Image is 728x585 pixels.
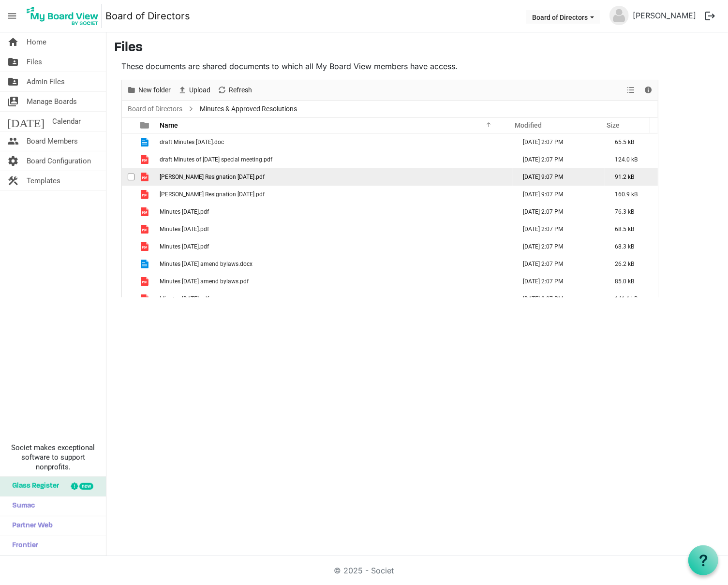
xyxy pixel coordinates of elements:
[605,168,658,186] td: 91.2 kB is template cell column header Size
[7,536,38,556] span: Frontier
[605,290,658,307] td: 141.1 kB is template cell column header Size
[27,72,65,91] span: Admin Files
[157,186,513,203] td: Joel Hamby Resignation 11-4-2024.pdf is template cell column header Name
[160,278,249,285] span: Minutes [DATE] amend bylaws.pdf
[157,238,513,255] td: Minutes 7-10-2016.pdf is template cell column header Name
[642,84,655,96] button: Details
[160,208,209,215] span: Minutes [DATE].pdf
[160,174,265,180] span: [PERSON_NAME] Resignation [DATE].pdf
[7,477,59,496] span: Glass Register
[198,103,299,115] span: Minutes & Approved Resolutions
[605,273,658,290] td: 85.0 kB is template cell column header Size
[214,80,255,101] div: Refresh
[4,443,102,472] span: Societ makes exceptional software to support nonprofits.
[122,186,134,203] td: checkbox
[27,92,77,111] span: Manage Boards
[134,273,157,290] td: is template cell column header type
[7,92,19,111] span: switch_account
[515,121,542,129] span: Modified
[134,290,157,307] td: is template cell column header type
[176,84,212,96] button: Upload
[160,121,178,129] span: Name
[125,84,173,96] button: New folder
[7,32,19,52] span: home
[609,6,629,25] img: no-profile-picture.svg
[27,171,60,190] span: Templates
[188,84,211,96] span: Upload
[513,133,605,151] td: October 09, 2024 2:07 PM column header Modified
[157,255,513,273] td: Minutes 7-15-2007 amend bylaws.docx is template cell column header Name
[24,4,102,28] img: My Board View Logo
[79,483,93,490] div: new
[122,255,134,273] td: checkbox
[157,273,513,290] td: Minutes 7-15-2007 amend bylaws.pdf is template cell column header Name
[7,497,35,516] span: Sumac
[160,261,253,267] span: Minutes [DATE] amend bylaws.docx
[513,290,605,307] td: October 09, 2024 2:07 PM column header Modified
[607,121,620,129] span: Size
[216,84,254,96] button: Refresh
[605,203,658,220] td: 76.3 kB is template cell column header Size
[134,255,157,273] td: is template cell column header type
[605,151,658,168] td: 124.0 kB is template cell column header Size
[640,80,656,101] div: Details
[7,151,19,171] span: settings
[52,112,81,131] span: Calendar
[126,103,184,115] a: Board of Directors
[526,10,600,24] button: Board of Directors dropdownbutton
[27,52,42,72] span: Files
[513,151,605,168] td: October 09, 2024 2:07 PM column header Modified
[334,566,394,575] a: © 2025 - Societ
[513,273,605,290] td: October 09, 2024 2:07 PM column header Modified
[605,238,658,255] td: 68.3 kB is template cell column header Size
[122,203,134,220] td: checkbox
[160,139,224,146] span: draft Minutes [DATE].doc
[160,226,209,233] span: Minutes [DATE].pdf
[134,203,157,220] td: is template cell column header type
[174,80,214,101] div: Upload
[3,7,21,25] span: menu
[134,168,157,186] td: is template cell column header type
[134,151,157,168] td: is template cell column header type
[605,133,658,151] td: 65.5 kB is template cell column header Size
[157,133,513,151] td: draft Minutes 1-19-2020.doc is template cell column header Name
[122,238,134,255] td: checkbox
[123,80,174,101] div: New folder
[7,112,45,131] span: [DATE]
[157,290,513,307] td: Minutes 7-15-2007.pdf is template cell column header Name
[121,60,658,72] p: These documents are shared documents to which all My Board View members have access.
[134,186,157,203] td: is template cell column header type
[7,72,19,91] span: folder_shared
[134,220,157,238] td: is template cell column header type
[700,6,720,26] button: logout
[513,168,605,186] td: November 04, 2024 9:07 PM column header Modified
[134,133,157,151] td: is template cell column header type
[137,84,172,96] span: New folder
[513,203,605,220] td: October 09, 2024 2:07 PM column header Modified
[228,84,253,96] span: Refresh
[625,84,637,96] button: View dropdownbutton
[122,290,134,307] td: checkbox
[160,295,209,302] span: Minutes [DATE].pdf
[157,203,513,220] td: Minutes 10-24-2007.pdf is template cell column header Name
[513,186,605,203] td: November 04, 2024 9:07 PM column header Modified
[27,151,91,171] span: Board Configuration
[122,151,134,168] td: checkbox
[157,220,513,238] td: Minutes 4-14-2013.pdf is template cell column header Name
[134,238,157,255] td: is template cell column header type
[157,151,513,168] td: draft Minutes of 9-22-2019 special meeting.pdf is template cell column header Name
[122,133,134,151] td: checkbox
[605,186,658,203] td: 160.9 kB is template cell column header Size
[27,32,46,52] span: Home
[7,171,19,190] span: construction
[7,132,19,151] span: people
[605,255,658,273] td: 26.2 kB is template cell column header Size
[513,255,605,273] td: October 09, 2024 2:07 PM column header Modified
[122,220,134,238] td: checkbox
[160,243,209,250] span: Minutes [DATE].pdf
[105,6,190,26] a: Board of Directors
[624,80,640,101] div: View
[605,220,658,238] td: 68.5 kB is template cell column header Size
[7,516,53,536] span: Partner Web
[157,168,513,186] td: Fred Brane Resignation 10-14-2024.pdf is template cell column header Name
